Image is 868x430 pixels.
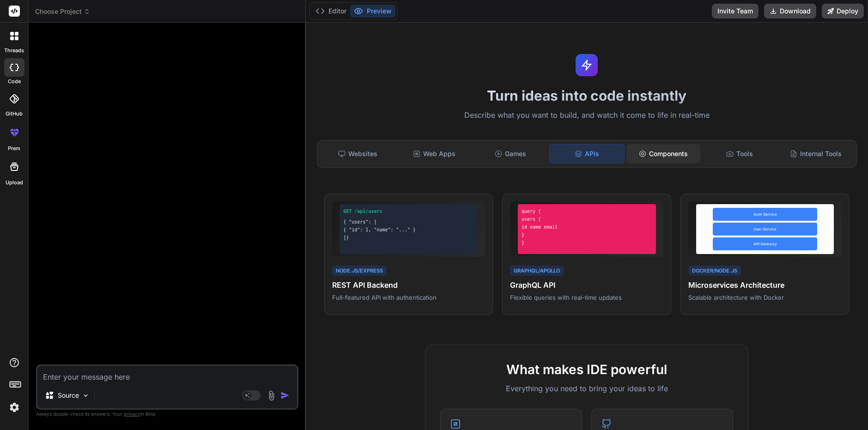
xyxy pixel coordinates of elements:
img: attachment [266,390,277,401]
h2: What makes IDE powerful [440,360,733,379]
div: Tools [702,144,777,164]
div: Components [626,144,701,164]
div: API Gateway [713,237,817,250]
label: Upload [6,179,23,187]
p: Always double-check its answers. Your in Bind [36,410,298,418]
h1: Turn ideas into code instantly [311,87,862,104]
div: } [522,231,652,238]
p: Full-featured API with authentication [332,293,486,302]
div: Websites [321,144,395,164]
div: { "id": 1, "name": "..." } [343,226,474,233]
button: Editor [312,5,350,18]
div: GraphQL/Apollo [510,266,564,276]
button: Invite Team [712,4,759,18]
h4: GraphQL API [510,279,663,291]
button: Deploy [822,4,864,18]
div: Node.js/Express [332,266,387,276]
p: Source [58,391,79,400]
div: ]} [343,234,474,241]
label: threads [4,47,24,55]
div: } [522,239,652,246]
div: GET /api/users [343,208,474,215]
span: privacy [124,411,140,417]
label: prem [8,145,20,152]
div: Web Apps [397,144,471,164]
div: Games [473,144,547,164]
div: Auth Service [713,208,817,221]
div: User Service [713,223,817,236]
div: id name email [522,224,652,230]
img: settings [6,400,22,415]
p: Flexible queries with real-time updates [510,293,663,302]
p: Scalable architecture with Docker [688,293,842,302]
button: Download [764,4,816,18]
div: { "users": [ [343,218,474,225]
h4: Microservices Architecture [688,279,842,291]
label: code [8,78,21,85]
div: Docker/Node.js [688,266,741,276]
span: Choose Project [35,7,90,16]
img: Pick Models [82,392,90,400]
label: GitHub [6,110,23,118]
div: Internal Tools [778,144,853,164]
h4: REST API Backend [332,279,486,291]
p: Everything you need to bring your ideas to life [440,383,733,394]
button: Preview [350,5,395,18]
div: query { [522,208,652,215]
div: APIs [549,144,625,164]
p: Describe what you want to build, and watch it come to life in real-time [311,109,862,121]
div: users { [522,216,652,223]
img: icon [280,391,290,400]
